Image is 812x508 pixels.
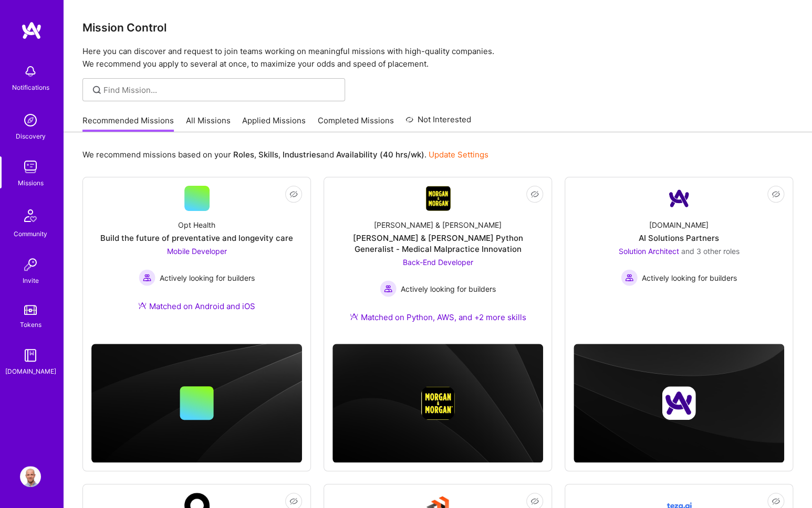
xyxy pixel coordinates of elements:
[12,82,49,93] div: Notifications
[20,254,41,275] img: Invite
[332,344,543,463] img: cover
[82,45,793,70] p: Here you can discover and request to join teams working on meaningful missions with high-quality ...
[772,190,780,198] i: icon EyeClosed
[178,219,215,230] div: Opt Health
[336,150,424,160] b: Availability (40 hrs/wk)
[332,186,543,335] a: Company Logo[PERSON_NAME] & [PERSON_NAME][PERSON_NAME] & [PERSON_NAME] Python Generalist - Medica...
[258,150,278,160] b: Skills
[574,186,784,320] a: Company Logo[DOMAIN_NAME]AI Solutions PartnersSolution Architect and 3 other rolesActively lookin...
[242,115,306,132] a: Applied Missions
[350,312,358,321] img: Ateam Purple Icon
[332,232,543,255] div: [PERSON_NAME] & [PERSON_NAME] Python Generalist - Medical Malpractice Innovation
[649,219,709,230] div: [DOMAIN_NAME]
[20,110,41,131] img: discovery
[574,344,784,463] img: cover
[621,269,638,286] img: Actively looking for builders
[380,280,397,297] img: Actively looking for builders
[405,113,471,132] a: Not Interested
[20,466,41,487] img: User Avatar
[14,228,47,239] div: Community
[233,150,254,160] b: Roles
[429,150,488,160] a: Update Settings
[5,366,56,377] div: [DOMAIN_NAME]
[167,247,227,256] span: Mobile Developer
[425,186,451,211] img: Company Logo
[20,61,41,82] img: bell
[82,21,793,34] h3: Mission Control
[18,177,44,188] div: Missions
[662,386,696,420] img: Company logo
[138,301,147,310] img: Ateam Purple Icon
[21,21,42,40] img: logo
[23,275,39,286] div: Invite
[642,272,737,283] span: Actively looking for builders
[289,190,298,198] i: icon EyeClosed
[100,232,293,244] div: Build the future of preventative and longevity care
[639,232,719,244] div: AI Solutions Partners
[289,497,298,505] i: icon EyeClosed
[20,319,41,330] div: Tokens
[91,186,302,324] a: Opt HealthBuild the future of preventative and longevity careMobile Developer Actively looking fo...
[681,247,740,256] span: and 3 other roles
[91,84,103,96] i: icon SearchGrey
[24,305,37,315] img: tokens
[350,312,526,323] div: Matched on Python, AWS, and +2 more skills
[530,497,539,505] i: icon EyeClosed
[82,149,488,160] p: We recommend missions based on your , , and .
[401,283,496,294] span: Actively looking for builders
[318,115,394,132] a: Completed Missions
[18,203,43,228] img: Community
[403,258,473,267] span: Back-End Developer
[91,344,302,463] img: cover
[772,497,780,505] i: icon EyeClosed
[160,272,255,283] span: Actively looking for builders
[374,219,502,230] div: [PERSON_NAME] & [PERSON_NAME]
[530,190,539,198] i: icon EyeClosed
[283,150,320,160] b: Industries
[20,156,41,177] img: teamwork
[16,131,46,142] div: Discovery
[186,115,231,132] a: All Missions
[139,269,155,286] img: Actively looking for builders
[138,301,255,312] div: Matched on Android and iOS
[103,84,337,96] input: Find Mission...
[82,115,174,132] a: Recommended Missions
[421,386,455,420] img: Company logo
[20,345,41,366] img: guide book
[667,186,692,211] img: Company Logo
[17,466,44,487] a: User Avatar
[619,247,679,256] span: Solution Architect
